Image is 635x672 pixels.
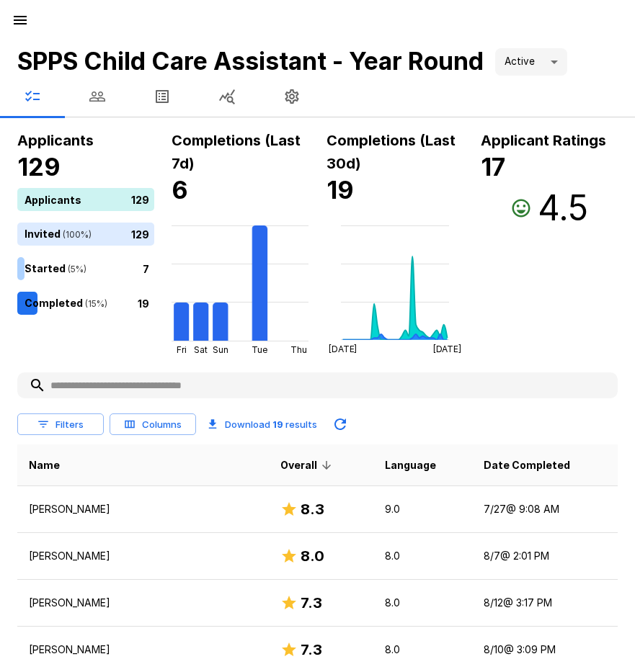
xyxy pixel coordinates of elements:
[385,642,461,657] p: 8.0
[17,132,94,149] b: Applicants
[177,344,187,355] tspan: Fri
[29,502,257,516] p: [PERSON_NAME]
[301,545,324,568] h6: 8.0
[202,410,323,439] button: Download 19 results
[138,295,149,310] p: 19
[290,344,307,355] tspan: Thu
[17,152,61,182] b: 129
[280,457,336,474] span: Overall
[326,410,355,439] button: Updated Today - 9:55 AM
[131,192,149,207] p: 129
[272,418,283,430] b: 19
[538,188,588,228] h3: 4.5
[472,486,618,533] td: 7/27 @ 9:08 AM
[432,344,461,354] tspan: [DATE]
[472,580,618,627] td: 8/12 @ 3:17 PM
[195,344,208,355] tspan: Sat
[29,457,60,474] span: Name
[472,533,618,580] td: 8/7 @ 2:01 PM
[172,132,301,172] b: Completions (Last 7d)
[385,596,461,610] p: 8.0
[327,132,456,172] b: Completions (Last 30d)
[29,596,257,610] p: [PERSON_NAME]
[17,46,484,76] b: SPPS Child Care Assistant - Year Round
[252,344,268,355] tspan: Tue
[301,638,322,661] h6: 7.3
[131,226,149,241] p: 129
[301,498,324,521] h6: 8.3
[110,413,196,436] button: Columns
[213,344,228,355] tspan: Sun
[327,175,354,205] b: 19
[495,48,567,76] div: Active
[301,591,322,614] h6: 7.3
[172,175,188,205] b: 6
[29,549,257,563] p: [PERSON_NAME]
[385,502,461,516] p: 9.0
[17,413,104,436] button: Filters
[481,132,606,149] b: Applicant Ratings
[29,642,257,657] p: [PERSON_NAME]
[328,344,357,354] tspan: [DATE]
[385,549,461,563] p: 8.0
[143,261,149,276] p: 7
[385,457,436,474] span: Language
[484,457,570,474] span: Date Completed
[481,152,505,182] b: 17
